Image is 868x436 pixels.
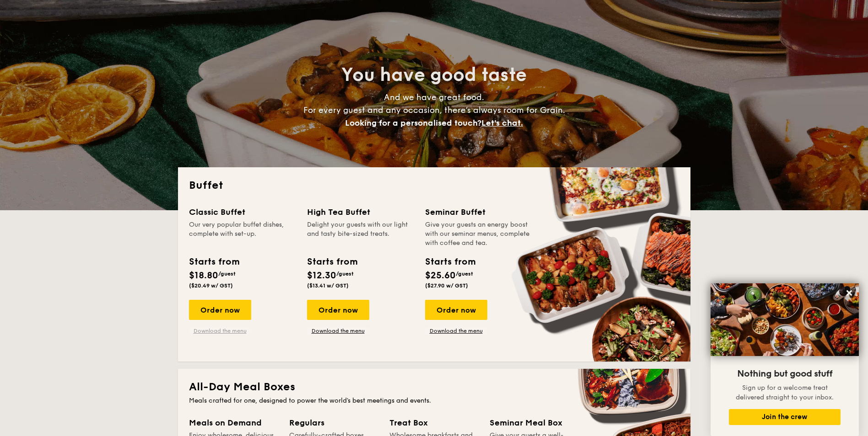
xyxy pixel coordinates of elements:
[425,282,468,289] span: ($27.90 w/ GST)
[490,416,579,429] div: Seminar Meal Box
[307,270,336,281] span: $12.30
[189,220,296,248] div: Our very popular buffet dishes, complete with set-up.
[341,64,527,86] span: You have good taste
[189,206,296,218] div: Classic Buffet
[307,220,414,248] div: Delight your guests with our light and tasty bite-sized treats.
[425,327,487,335] a: Download the menu
[218,271,236,277] span: /guest
[307,206,414,218] div: High Tea Buffet
[481,118,523,128] span: Let's chat.
[425,255,475,269] div: Starts from
[189,416,278,429] div: Meals on Demand
[189,255,239,269] div: Starts from
[336,271,354,277] span: /guest
[389,416,479,429] div: Treat Box
[189,270,218,281] span: $18.80
[189,178,679,193] h2: Buffet
[425,220,532,248] div: Give your guests an energy boost with our seminar menus, complete with coffee and tea.
[289,416,378,429] div: Regulars
[425,300,487,320] div: Order now
[189,396,679,405] div: Meals crafted for one, designed to power the world's best meetings and events.
[189,380,679,394] h2: All-Day Meal Boxes
[729,409,841,425] button: Join the crew
[425,206,532,218] div: Seminar Buffet
[425,270,456,281] span: $25.60
[307,255,357,269] div: Starts from
[711,283,859,356] img: DSC07876-Edit02-Large.jpeg
[303,92,565,128] span: And we have great food. For every guest and any occasion, there’s always room for Grain.
[307,300,369,320] div: Order now
[189,327,251,335] a: Download the menu
[345,118,481,128] span: Looking for a personalised touch?
[307,282,349,289] span: ($13.41 w/ GST)
[189,300,251,320] div: Order now
[737,368,832,379] span: Nothing but good stuff
[456,271,473,277] span: /guest
[842,286,857,300] button: Close
[189,282,233,289] span: ($20.49 w/ GST)
[736,384,834,401] span: Sign up for a welcome treat delivered straight to your inbox.
[307,327,369,335] a: Download the menu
